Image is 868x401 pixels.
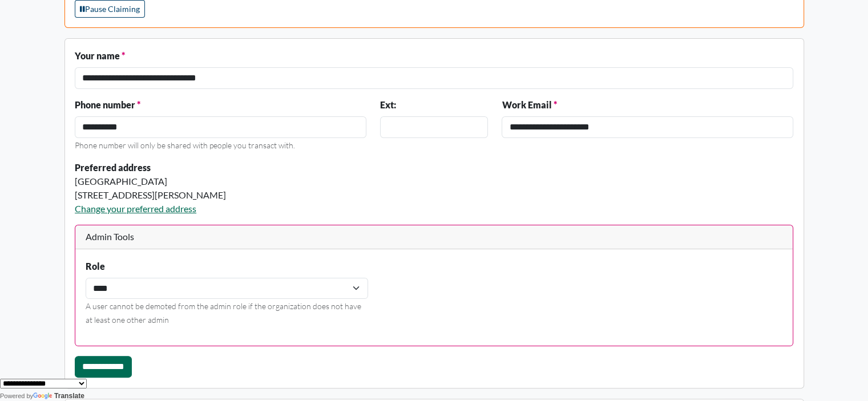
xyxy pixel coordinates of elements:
[75,98,140,112] label: Phone number
[75,188,488,202] div: [STREET_ADDRESS][PERSON_NAME]
[75,203,196,214] a: Change your preferred address
[33,392,84,400] a: Translate
[86,301,361,325] small: A user cannot be demoted from the admin role if the organization does not have at least one other...
[380,98,396,112] label: Ext:
[75,49,125,63] label: Your name
[75,162,151,173] strong: Preferred address
[502,98,556,112] label: Work Email
[86,260,105,273] label: Role
[33,392,54,400] img: Google Translate
[75,175,488,188] div: [GEOGRAPHIC_DATA]
[75,140,295,150] small: Phone number will only be shared with people you transact with.
[75,225,793,250] div: Admin Tools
